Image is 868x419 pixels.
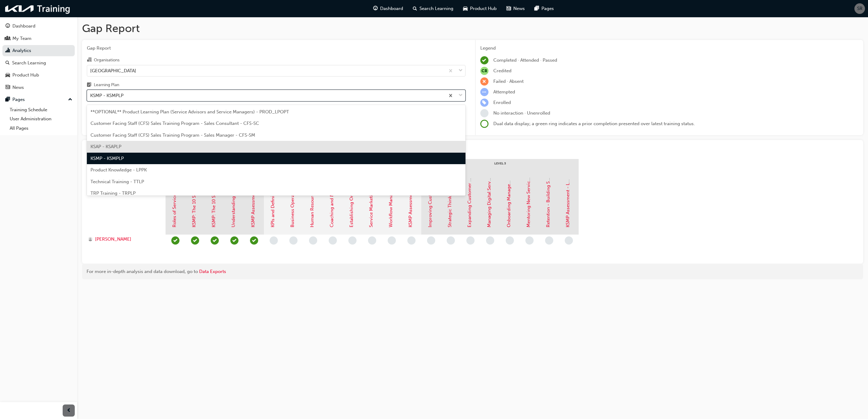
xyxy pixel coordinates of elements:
[857,5,863,12] span: SR
[463,5,468,12] span: car-icon
[12,72,39,79] div: Product Hub
[270,177,275,227] a: KPIs and Defining Goals
[506,5,511,12] span: news-icon
[12,35,31,42] div: My Team
[230,236,238,245] span: learningRecordVerb_PASS-icon
[90,121,259,126] span: Customer Facing Staff (CFS) Sales Training Program - Sales Consultant - CFS-SC
[199,269,226,274] a: Data Exports
[388,236,396,245] span: learningRecordVerb_NONE-icon
[5,60,10,66] span: search-icon
[82,22,863,35] h1: Gap Report
[12,96,25,103] div: Pages
[368,2,408,15] a: guage-iconDashboard
[493,89,515,95] span: Attempted
[565,171,570,227] a: KSMP Assessment - Level 3
[68,96,72,104] span: up-icon
[407,236,416,245] span: learningRecordVerb_NONE-icon
[329,236,337,245] span: learningRecordVerb_NONE-icon
[12,60,46,67] div: Search Learning
[854,3,865,14] button: SR
[2,33,75,44] a: My Team
[525,236,534,245] span: learningRecordVerb_NONE-icon
[421,159,579,174] div: Level 3
[2,70,75,81] a: Product Hub
[309,236,317,245] span: learningRecordVerb_NONE-icon
[2,94,75,105] button: Pages
[88,236,160,243] a: [PERSON_NAME]
[427,236,435,245] span: learningRecordVerb_NONE-icon
[87,57,91,63] span: organisation-icon
[5,73,10,78] span: car-icon
[493,110,550,116] span: No interaction · Unenrolled
[250,171,256,227] a: KSMP Assessment - Level 1
[493,100,511,105] span: Enrolled
[408,171,413,227] a: KSMP Assessment - Level 2
[5,48,10,54] span: chart-icon
[466,236,475,245] span: learningRecordVerb_NONE-icon
[2,45,75,56] a: Analytics
[480,77,488,86] span: learningRecordVerb_FAIL-icon
[493,68,511,73] span: Credited
[5,36,10,41] span: people-icon
[2,57,75,69] a: Search Learning
[541,5,554,12] span: Pages
[90,67,136,74] div: [GEOGRAPHIC_DATA]
[2,19,75,94] button: DashboardMy TeamAnalyticsSearch LearningProduct HubNews
[368,236,376,245] span: learningRecordVerb_NONE-icon
[2,82,75,93] a: News
[486,236,494,245] span: learningRecordVerb_NONE-icon
[5,97,10,102] span: pages-icon
[290,176,295,227] a: Business Operation Plan
[493,121,695,126] span: Dual data display; a green ring indicates a prior completion presented over latest training status.
[90,156,124,161] span: KSMP - KSMPLP
[545,163,551,227] a: Retention - Building Strategies
[530,2,559,15] a: pages-iconPages
[459,92,463,99] span: down-icon
[470,5,497,12] span: Product Hub
[408,2,458,15] a: search-iconSearch Learning
[506,173,511,227] a: Onboarding Management
[90,109,289,115] span: **OPTIONAL** Product Learning Plan (Service Advisors and Service Managers) - PROD_LPOPT
[506,236,514,245] span: learningRecordVerb_NONE-icon
[467,148,472,227] a: Expanding Customer Communication
[171,236,179,245] span: learningRecordVerb_PASS-icon
[447,236,455,245] span: learningRecordVerb_NONE-icon
[513,5,525,12] span: News
[480,99,488,107] span: learningRecordVerb_ENROLL-icon
[12,84,24,91] div: News
[5,24,10,29] span: guage-icon
[480,45,859,52] div: Legend
[3,2,73,15] a: kia-training
[270,236,278,245] span: learningRecordVerb_NONE-icon
[368,190,374,227] a: Service Marketing
[90,167,147,173] span: Product Knowledge - LPPK
[94,57,120,63] div: Organisations
[534,5,539,12] span: pages-icon
[501,2,530,15] a: news-iconNews
[90,179,144,184] span: Technical Training - TTLP
[480,67,488,75] span: null-icon
[493,79,524,84] span: Failed · Absent
[480,56,488,64] span: learningRecordVerb_COMPLETE-icon
[7,105,75,115] a: Training Schedule
[95,236,131,243] span: [PERSON_NAME]
[172,174,177,227] a: Roles of Service Manager
[211,236,219,245] span: learningRecordVerb_PASS-icon
[2,21,75,32] a: Dashboard
[458,2,501,15] a: car-iconProduct Hub
[94,82,119,88] div: Learning Plan
[480,109,488,117] span: learningRecordVerb_NONE-icon
[388,178,393,227] a: Workflow Management
[459,67,463,75] span: down-icon
[250,236,258,245] span: learningRecordVerb_PASS-icon
[526,160,531,227] a: Mentoring New Service Advisors
[380,5,403,12] span: Dashboard
[12,23,35,30] div: Dashboard
[565,236,573,245] span: learningRecordVerb_NONE-icon
[5,85,10,90] span: news-icon
[67,407,71,414] span: prev-icon
[7,114,75,124] a: User Administration
[545,236,553,245] span: learningRecordVerb_NONE-icon
[7,124,75,133] a: All Pages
